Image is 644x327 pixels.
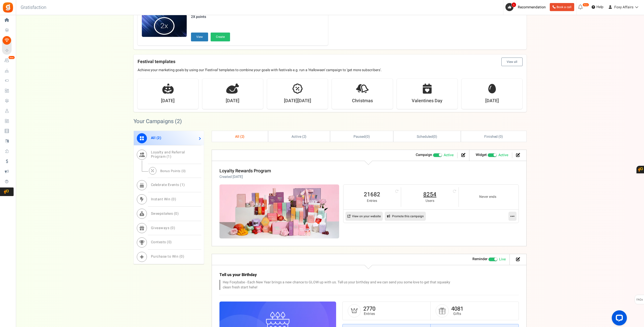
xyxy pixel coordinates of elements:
[505,3,548,11] a: 1 Recommendation
[636,295,643,305] span: FAQs
[151,135,162,141] span: All ( )
[501,58,523,66] button: View all
[485,98,499,104] strong: [DATE]
[500,134,502,139] span: 0
[15,3,52,13] h3: Gratisfaction
[303,134,305,139] span: 2
[385,212,426,221] a: Promote this campaign
[472,152,512,158] li: Widget activated
[172,225,174,231] span: 0
[406,190,454,199] a: 8254
[158,135,160,141] span: 2
[511,2,516,7] span: 1
[151,150,185,159] span: Loyalty and Referral Program ( )
[464,195,511,199] small: Never ends
[417,134,437,139] span: ( )
[168,239,171,245] span: 0
[472,256,488,262] strong: Reminder
[2,2,14,13] img: Gratisfaction
[363,305,375,313] a: 2770
[219,174,271,179] p: Created [DATE]
[406,199,454,203] small: Users
[177,117,180,125] span: 2
[219,168,271,174] a: Loyalty Rewards Program
[151,254,184,259] span: Purchase to Win ( )
[173,197,175,202] span: 0
[235,134,245,139] span: All ( )
[348,199,396,203] small: Entries
[161,98,175,104] strong: [DATE]
[181,254,183,259] span: 0
[353,134,365,139] span: Paused
[284,98,311,104] strong: [DATE][DATE]
[499,257,506,262] span: Live
[550,3,574,11] a: Book a call
[151,182,185,187] span: Celebrate Events ( )
[292,134,307,139] span: Active ( )
[2,56,14,65] a: New
[168,154,170,159] span: 1
[444,153,454,158] span: Active
[160,169,186,173] span: Bonus Points ( )
[151,239,172,245] span: Contests ( )
[518,5,546,10] span: Recommendation
[476,152,487,157] strong: Widget
[211,33,230,41] button: Create
[412,98,442,104] strong: Valentines Day
[614,5,633,10] span: Foxy Affairs
[241,134,243,139] span: 2
[219,273,459,277] h3: Tell us your Birthday
[416,152,432,157] strong: Campaign
[434,134,436,139] span: 0
[151,225,175,231] span: Giveaways ( )
[219,280,459,290] p: Hey Foxybabe - Each New Year brings a new chance to GLOW up with us. Tell us your birthday and we...
[348,190,396,199] a: 21682
[583,3,589,7] em: New
[226,98,239,104] strong: [DATE]
[138,68,523,73] p: Achieve your marketing goals by using our 'Festival' templates to combine your goals with festiva...
[363,312,375,316] small: Entries
[191,14,230,19] strong: 2X points
[175,211,177,216] span: 0
[595,5,603,10] span: Help
[498,153,508,158] span: Active
[191,33,208,41] button: View
[345,212,383,221] a: View on your website
[183,169,185,173] span: 0
[352,98,373,104] strong: Christmas
[590,3,605,11] a: Help
[417,134,433,139] span: Scheduled
[151,197,176,202] span: Instant Win ( )
[138,58,523,66] h4: Festival templates
[451,305,463,313] a: 4081
[134,119,182,124] h2: Your Campaigns ( )
[8,56,15,59] em: New
[367,134,369,139] span: 0
[353,134,370,139] span: ( )
[181,182,184,187] span: 1
[151,211,179,216] span: Sweepstakes ( )
[451,312,463,316] small: Gifts
[484,134,503,139] span: Finished ( )
[142,15,187,37] img: Recommended Campaigns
